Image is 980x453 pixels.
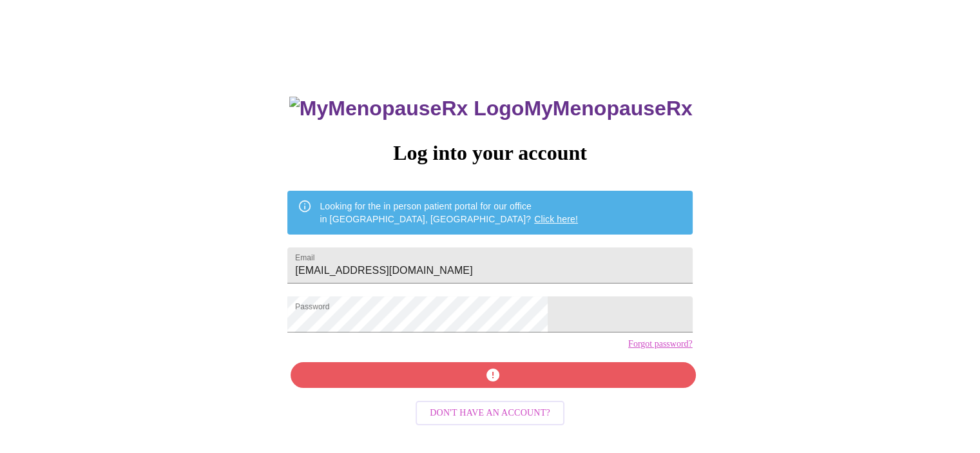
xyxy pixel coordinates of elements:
h3: MyMenopauseRx [289,97,693,120]
a: Don't have an account? [412,407,568,418]
button: Don't have an account? [416,401,564,426]
span: Don't have an account? [430,405,550,421]
img: MyMenopauseRx Logo [289,97,524,120]
a: Forgot password? [628,339,693,349]
div: Looking for the in person patient portal for our office in [GEOGRAPHIC_DATA], [GEOGRAPHIC_DATA]? [320,195,578,231]
h3: Log into your account [287,141,692,165]
a: Click here! [534,214,578,224]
